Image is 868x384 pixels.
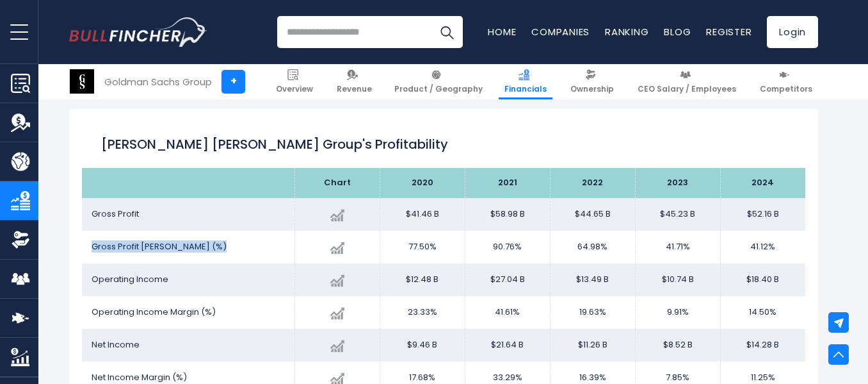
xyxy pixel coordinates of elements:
span: Operating Income Margin (%) [92,306,216,318]
td: $18.40 B [720,263,805,296]
td: $41.46 B [380,198,465,231]
td: $14.28 B [720,329,805,362]
td: $8.52 B [635,329,720,362]
td: $11.26 B [550,329,635,362]
td: $45.23 B [635,198,720,231]
span: Operating Income [92,273,168,285]
img: Bullfincher logo [69,17,207,47]
span: Product / Geography [394,84,483,94]
span: CEO Salary / Employees [638,84,736,94]
a: Financials [499,64,552,99]
a: Ranking [605,25,648,38]
button: Search [431,16,463,48]
th: 2024 [720,168,805,198]
a: Overview [270,64,319,99]
td: 41.61% [465,296,550,329]
td: $27.04 B [465,263,550,296]
span: Competitors [760,84,812,94]
a: Login [767,16,818,48]
a: Register [706,25,751,38]
h2: [PERSON_NAME] [PERSON_NAME] Group's Profitability [101,135,786,154]
span: Overview [276,84,313,94]
a: Revenue [331,64,378,99]
th: Chart [294,168,380,198]
th: 2021 [465,168,550,198]
span: Net Income [92,338,140,351]
td: $44.65 B [550,198,635,231]
th: 2023 [635,168,720,198]
span: Financials [504,84,547,94]
img: GS logo [70,69,94,94]
td: 90.76% [465,231,550,263]
td: 19.63% [550,296,635,329]
a: + [221,70,245,94]
td: $52.16 B [720,198,805,231]
a: Blog [664,25,691,38]
td: $13.49 B [550,263,635,296]
span: Gross Profit [92,208,139,220]
td: 23.33% [380,296,465,329]
span: Net Income Margin (%) [92,371,187,383]
td: 64.98% [550,231,635,263]
th: 2020 [380,168,465,198]
td: 41.71% [635,231,720,263]
td: 41.12% [720,231,805,263]
td: $10.74 B [635,263,720,296]
td: $58.98 B [465,198,550,231]
a: Home [488,25,516,38]
a: Companies [531,25,590,38]
td: $21.64 B [465,329,550,362]
a: Product / Geography [389,64,488,99]
span: Revenue [337,84,372,94]
a: Go to homepage [69,17,207,47]
td: 77.50% [380,231,465,263]
span: Ownership [570,84,614,94]
td: $12.48 B [380,263,465,296]
th: 2022 [550,168,635,198]
a: Ownership [565,64,620,99]
td: 9.91% [635,296,720,329]
a: Competitors [754,64,818,99]
td: $9.46 B [380,329,465,362]
a: CEO Salary / Employees [632,64,742,99]
span: Gross Profit [PERSON_NAME] (%) [92,240,227,253]
div: Goldman Sachs Group [104,74,212,89]
img: Ownership [11,230,30,249]
td: 14.50% [720,296,805,329]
